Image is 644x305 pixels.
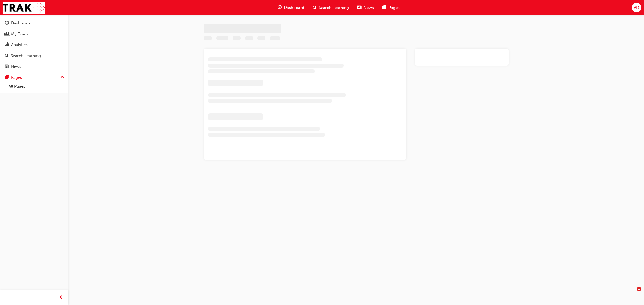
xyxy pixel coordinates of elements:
button: Pages [2,73,66,83]
button: DashboardMy TeamAnalyticsSearch LearningNews [2,17,66,73]
span: search-icon [5,54,9,58]
img: Trak [3,2,45,14]
a: News [2,62,66,72]
div: Pages [11,75,22,81]
a: guage-iconDashboard [273,2,309,13]
div: Search Learning [11,53,41,59]
div: My Team [11,31,28,37]
span: guage-icon [278,4,282,11]
span: AD [634,5,639,11]
span: chart-icon [5,43,9,47]
span: pages-icon [382,4,386,11]
span: people-icon [5,32,9,37]
span: Pages [389,5,400,11]
span: News [364,5,374,11]
span: search-icon [313,4,317,11]
span: guage-icon [5,21,9,26]
a: Analytics [2,40,66,50]
a: search-iconSearch Learning [309,2,353,13]
span: up-icon [60,74,64,81]
button: AD [632,3,641,12]
a: Dashboard [2,18,66,28]
span: prev-icon [59,294,63,301]
span: 1 [637,287,641,291]
div: News [11,64,21,70]
span: Learning resource code [270,37,281,41]
iframe: Intercom live chat [626,287,639,300]
span: pages-icon [5,75,9,80]
a: news-iconNews [353,2,378,13]
span: Search Learning [319,5,349,11]
span: news-icon [5,64,9,69]
a: All Pages [6,82,66,91]
span: Dashboard [284,5,304,11]
div: Analytics [11,42,28,48]
span: news-icon [357,4,361,11]
a: My Team [2,29,66,39]
div: Dashboard [11,20,31,26]
a: Search Learning [2,51,66,61]
a: pages-iconPages [378,2,404,13]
